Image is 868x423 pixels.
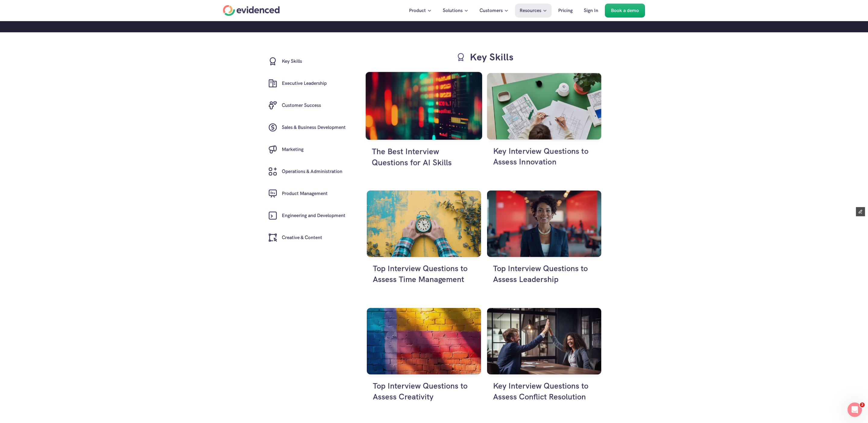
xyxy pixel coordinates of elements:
[282,101,321,109] h6: Customer Success
[367,191,481,257] img: Clock
[470,50,513,64] h3: Key Skills
[262,72,350,95] a: Executive Leadership
[262,117,350,139] a: Sales & Business Development
[282,212,345,220] h6: Engineering and Development
[493,263,595,285] h4: Top Interview Questions to Assess Leadership
[611,7,639,14] p: Book a demo
[282,123,346,131] h6: Sales & Business Development
[558,7,573,14] p: Pricing
[262,139,350,161] a: Marketing
[584,7,598,14] p: Sign In
[480,7,503,14] p: Customers
[373,380,475,402] h4: Top Interview Questions to Assess Creativity
[367,308,481,374] img: Colourful painted wall
[856,207,865,216] button: Edit Framer Content
[223,5,280,16] a: Home
[262,227,350,249] a: Creative & Content
[493,146,595,168] h4: Key Interview Questions to Assess Innovation
[262,183,350,205] a: Product Management
[373,263,475,285] h4: Top Interview Questions to Assess Time Management
[282,168,342,175] h6: Operations & Administration
[372,146,476,168] h4: The Best Interview Questions for AI Skills
[282,79,327,87] h6: Executive Leadership
[443,7,463,14] p: Solutions
[487,308,601,374] img: Employees resolving conflict
[487,308,601,419] a: Employees resolving conflict Key Interview Questions to Assess Conflict Resolution
[848,402,862,417] iframe: Intercom live chat
[605,4,645,18] a: Book a demo
[366,72,482,186] a: Abstract digital display dataThe Best Interview Questions for AI Skills
[860,402,865,407] span: 2
[282,190,328,197] h6: Product Management
[367,191,481,302] a: ClockTop Interview Questions to Assess Time Management
[366,72,482,139] img: Abstract digital display data
[409,7,426,14] p: Product
[262,50,350,72] a: Key Skills
[282,234,322,242] h6: Creative & Content
[282,146,303,153] h6: Marketing
[262,205,350,227] a: Engineering and Development
[487,73,601,184] a: An employee innovating on some designsKey Interview Questions to Assess Innovation
[554,4,577,18] a: Pricing
[367,308,481,419] a: Colourful painted wallTop Interview Questions to Assess Creativity
[579,4,603,18] a: Sign In
[520,7,541,14] p: Resources
[262,95,350,117] a: Customer Success
[487,73,601,139] img: An employee innovating on some designs
[493,380,595,402] h4: Key Interview Questions to Assess Conflict Resolution
[282,57,302,65] h6: Key Skills
[487,191,601,257] img: A leader
[487,191,601,302] a: A leaderTop Interview Questions to Assess Leadership
[262,161,350,183] a: Operations & Administration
